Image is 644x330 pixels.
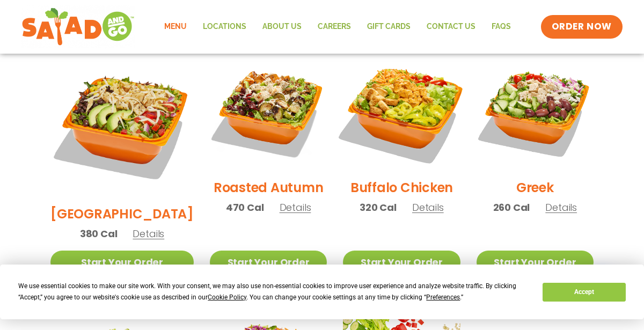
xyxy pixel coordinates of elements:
span: 470 Cal [226,200,264,215]
h2: [GEOGRAPHIC_DATA] [50,204,194,223]
a: Start Your Order [50,251,194,274]
a: Locations [195,14,254,39]
h2: Buffalo Chicken [350,178,453,197]
span: 260 Cal [493,200,530,215]
span: Details [545,201,577,214]
a: Start Your Order [210,251,327,274]
span: Details [412,201,444,214]
div: We use essential cookies to make our site work. With your consent, we may also use non-essential ... [18,281,530,303]
h2: Greek [516,178,554,197]
span: ORDER NOW [552,20,612,33]
h2: Roasted Autumn [214,178,324,197]
img: Product photo for Buffalo Chicken Salad [333,43,470,180]
span: 320 Cal [360,200,397,215]
img: Product photo for Roasted Autumn Salad [210,53,327,170]
span: Details [280,201,311,214]
span: Preferences [426,294,460,301]
a: Start Your Order [343,251,460,274]
span: Cookie Policy [208,294,246,301]
img: Product photo for BBQ Ranch Salad [50,53,194,196]
button: Accept [543,283,625,302]
a: ORDER NOW [541,15,623,39]
img: new-SAG-logo-768×292 [21,5,135,48]
nav: Menu [156,14,519,39]
a: FAQs [484,14,519,39]
a: Careers [310,14,359,39]
span: Details [133,227,164,240]
span: 380 Cal [80,226,118,241]
a: Contact Us [419,14,484,39]
a: GIFT CARDS [359,14,419,39]
a: Menu [156,14,195,39]
a: Start Your Order [477,251,594,274]
img: Product photo for Greek Salad [477,53,594,170]
a: About Us [254,14,310,39]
